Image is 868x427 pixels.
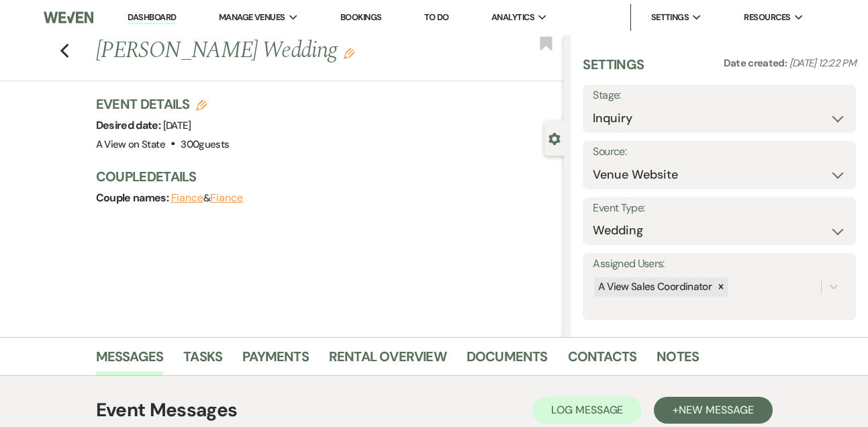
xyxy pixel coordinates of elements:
[568,346,637,375] a: Contacts
[96,167,551,186] h3: Couple Details
[163,119,191,132] span: [DATE]
[44,3,93,32] img: Weven Logo
[424,11,449,23] a: To Do
[171,193,204,203] button: Fiance
[789,56,856,70] span: [DATE] 12:22 PM
[532,397,642,424] button: Log Message
[657,346,699,375] a: Notes
[594,277,714,297] div: A View Sales Coordinator
[96,346,164,375] a: Messages
[551,403,623,417] span: Log Message
[583,55,644,85] h3: Settings
[96,118,163,132] span: Desired date:
[679,403,753,417] span: New Message
[96,95,230,113] h3: Event Details
[593,142,846,162] label: Source:
[96,396,238,424] h1: Event Messages
[744,11,790,24] span: Resources
[344,47,354,59] button: Edit
[96,138,165,151] span: A View on State
[183,346,222,375] a: Tasks
[654,397,772,424] button: +New Message
[329,346,446,375] a: Rental Overview
[171,191,243,205] span: &
[491,11,534,24] span: Analytics
[96,35,465,67] h1: [PERSON_NAME] Wedding
[593,86,846,105] label: Stage:
[467,346,548,375] a: Documents
[181,138,229,151] span: 300 guests
[340,11,382,23] a: Bookings
[210,193,243,203] button: Fiance
[128,11,176,24] a: Dashboard
[548,132,561,144] button: Close lead details
[242,346,309,375] a: Payments
[219,11,285,24] span: Manage Venues
[593,199,846,218] label: Event Type:
[593,254,846,274] label: Assigned Users:
[96,191,171,205] span: Couple names:
[724,56,789,70] span: Date created:
[651,11,689,24] span: Settings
